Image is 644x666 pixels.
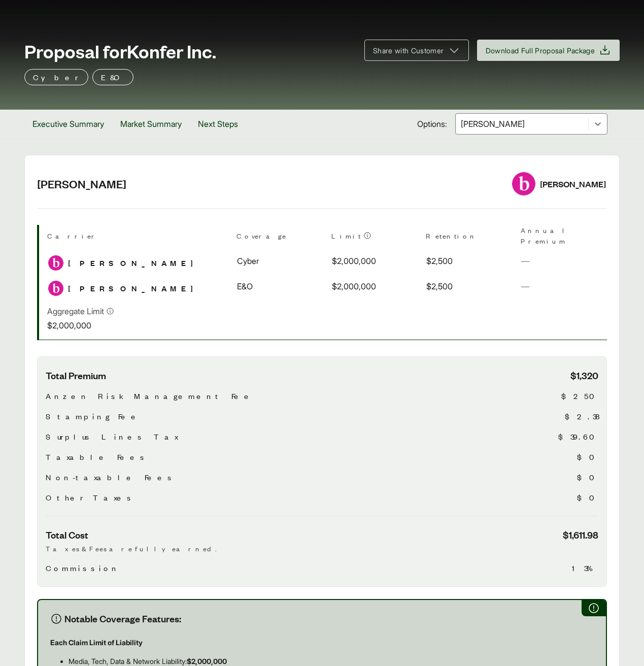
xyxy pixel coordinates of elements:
[563,528,598,541] span: $1,611.98
[47,225,228,250] th: Carrier
[521,281,529,291] span: —
[47,305,104,317] p: Aggregate Limit
[570,369,598,382] span: $1,320
[521,256,529,266] span: —
[237,255,259,267] span: Cyber
[477,40,620,61] button: Download Full Proposal Package
[364,40,469,61] button: Share with Customer
[577,491,598,504] span: $0
[46,390,254,402] span: Anzen Risk Management Fee
[558,430,598,443] span: $39.60
[37,176,499,191] h2: [PERSON_NAME]
[46,562,120,574] span: Commission
[565,410,598,422] span: $2.38
[187,657,227,665] strong: $2,000,000
[426,280,453,292] span: $2,500
[512,172,535,195] img: Beazley logo
[24,41,216,61] span: Proposal for Konfer Inc.
[572,562,598,574] span: 13%
[64,612,181,625] span: Notable Coverage Features:
[48,281,63,296] img: Beazley logo
[417,118,447,130] span: Options:
[426,225,513,250] th: Retention
[332,280,376,292] span: $2,000,000
[331,225,418,250] th: Limit
[46,410,141,422] span: Stamping Fee
[46,471,176,483] span: Non-taxable Fees
[101,71,125,83] p: E&O
[46,543,598,554] p: Taxes & Fees are fully earned.
[236,225,323,250] th: Coverage
[373,45,444,56] span: Share with Customer
[46,528,88,541] span: Total Cost
[33,71,80,83] p: Cyber
[47,319,114,331] p: $2,000,000
[190,110,246,138] button: Next Steps
[577,471,598,483] span: $0
[486,45,595,56] span: Download Full Proposal Package
[577,451,598,463] span: $0
[50,638,143,647] strong: Each Claim Limit of Liability
[540,177,606,191] div: [PERSON_NAME]
[112,110,190,138] button: Market Summary
[46,451,148,463] span: Taxable Fees
[332,255,376,267] span: $2,000,000
[48,255,63,271] img: Beazley logo
[521,225,607,250] th: Annual Premium
[46,369,106,382] span: Total Premium
[68,257,202,269] span: [PERSON_NAME]
[426,255,453,267] span: $2,500
[68,282,202,294] span: [PERSON_NAME]
[46,430,178,443] span: Surplus Lines Tax
[46,491,135,504] span: Other Taxes
[561,390,598,402] span: $250
[237,280,253,292] span: E&O
[24,110,112,138] button: Executive Summary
